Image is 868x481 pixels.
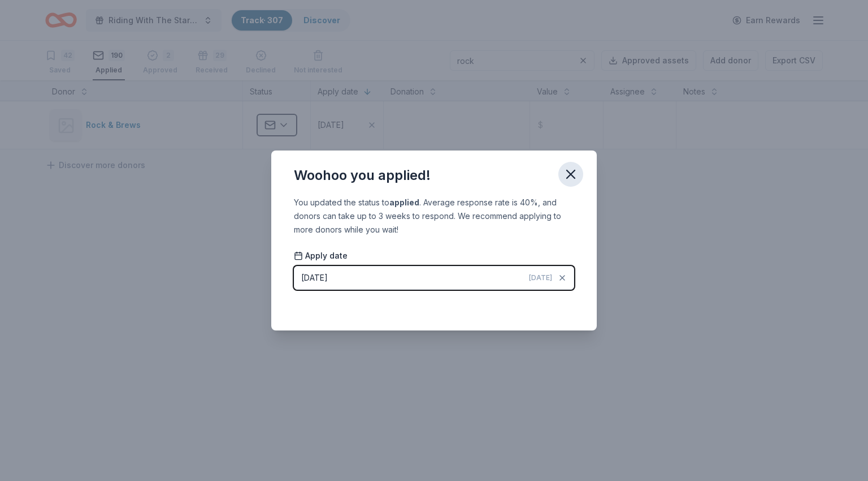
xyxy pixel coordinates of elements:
div: You updated the status to . Average response rate is 40%, and donors can take up to 3 weeks to re... [294,196,574,237]
div: [DATE] [301,271,328,285]
span: Apply date [294,250,348,261]
span: [DATE] [529,273,552,282]
button: [DATE][DATE] [294,266,574,290]
div: Woohoo you applied! [294,166,431,184]
b: applied [389,197,419,207]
